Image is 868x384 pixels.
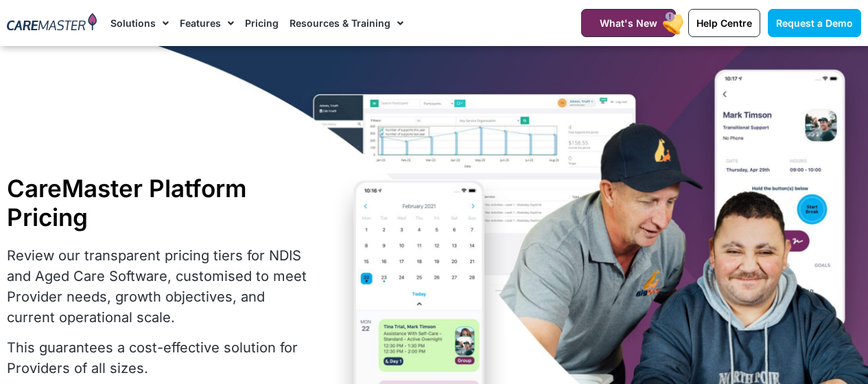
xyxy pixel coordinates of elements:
[768,9,861,37] a: Request a Demo
[7,13,97,33] img: CareMaster Logo
[7,174,310,231] h1: CareMaster Platform Pricing
[7,245,310,328] p: Review our transparent pricing tiers for NDIS and Aged Care Software, customised to meet Provider...
[600,17,657,29] span: What's New
[776,17,853,29] span: Request a Demo
[581,9,676,37] a: What's New
[688,9,760,37] a: Help Centre
[696,17,752,29] span: Help Centre
[7,337,310,379] p: This guarantees a cost-effective solution for Providers of all sizes.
